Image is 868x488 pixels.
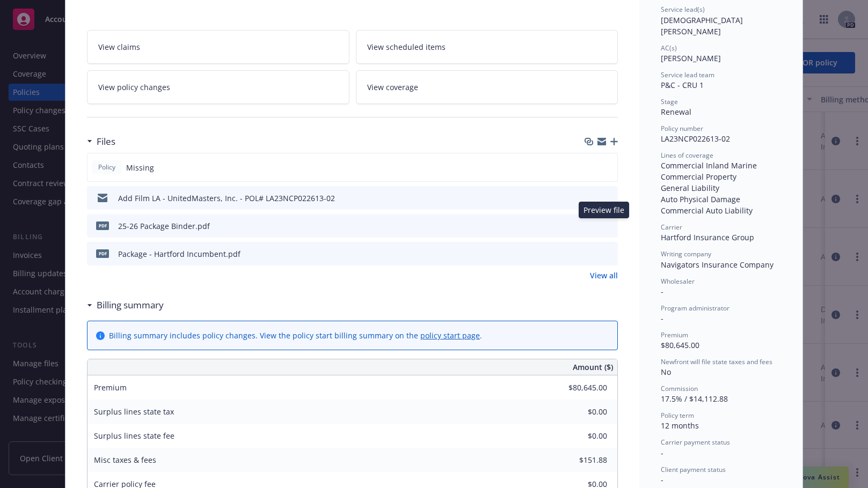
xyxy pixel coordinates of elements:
span: Service lead team [661,70,714,79]
a: View claims [87,30,349,64]
div: Files [87,135,115,149]
span: Misc taxes & fees [94,455,156,465]
a: View policy changes [87,70,349,104]
span: Premium [94,382,127,393]
a: View all [590,270,618,281]
span: View scheduled items [367,41,446,53]
button: download file [585,220,593,232]
div: Commercial Auto Liability [661,205,781,216]
span: Renewal [661,107,691,117]
input: 0.00 [544,428,614,444]
span: Policy number [661,124,703,133]
input: 0.00 [544,452,614,468]
button: download file [587,193,595,204]
button: preview file [604,193,614,204]
div: General Liability [661,182,781,194]
a: View scheduled items [356,30,618,64]
span: Surplus lines state fee [94,431,174,441]
span: Premium [661,330,688,339]
span: [DEMOGRAPHIC_DATA][PERSON_NAME] [661,15,743,36]
div: 25-26 Package Binder.pdf [118,220,210,232]
span: $80,645.00 [661,340,699,350]
span: Carrier [661,223,682,232]
span: No [661,367,671,377]
h3: Files [97,135,115,149]
button: preview file [604,248,614,260]
span: Writing company [661,249,711,258]
span: View claims [98,41,140,53]
button: preview file [602,220,614,232]
span: Hartford Insurance Group [661,232,754,242]
span: Amount ($) [573,361,613,373]
span: - [661,475,663,485]
span: Navigators Insurance Company [661,260,774,270]
span: Missing [126,162,154,173]
input: 0.00 [544,380,614,396]
div: Preview file [579,202,629,218]
div: Auto Physical Damage [661,194,781,205]
span: LA23NCP022613-02 [661,134,730,144]
span: P&C - CRU 1 [661,80,704,90]
h3: Billing summary [97,298,164,312]
span: - [661,286,663,297]
div: Add Film LA - UnitedMasters, Inc. - POL# LA23NCP022613-02 [118,193,335,204]
span: 17.5% / $14,112.88 [661,394,728,404]
span: AC(s) [661,43,677,53]
span: Carrier payment status [661,438,730,447]
span: pdf [96,249,109,257]
span: Wholesaler [661,277,695,286]
div: Billing summary includes policy changes. View the policy start billing summary on the . [109,330,482,341]
span: Policy [96,162,118,172]
span: Surplus lines state tax [94,406,174,417]
div: Commercial Inland Marine [661,160,781,171]
div: Billing summary [87,298,164,312]
span: [PERSON_NAME] [661,53,721,63]
span: 12 months [661,420,699,431]
span: Client payment status [661,465,726,474]
div: Commercial Property [661,171,781,182]
span: View policy changes [98,82,170,93]
span: - [661,313,663,323]
span: View coverage [367,82,418,93]
span: Lines of coverage [661,151,713,160]
button: download file [587,248,595,260]
span: Policy term [661,411,694,420]
span: Stage [661,97,678,106]
span: Program administrator [661,304,730,313]
span: pdf [96,221,109,230]
span: - [661,448,663,458]
span: Commission [661,384,698,393]
a: View coverage [356,70,618,104]
span: Newfront will file state taxes and fees [661,357,772,366]
input: 0.00 [544,404,614,420]
a: policy start page [420,330,480,341]
span: Service lead(s) [661,5,705,14]
div: Package - Hartford Incumbent.pdf [118,248,240,260]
